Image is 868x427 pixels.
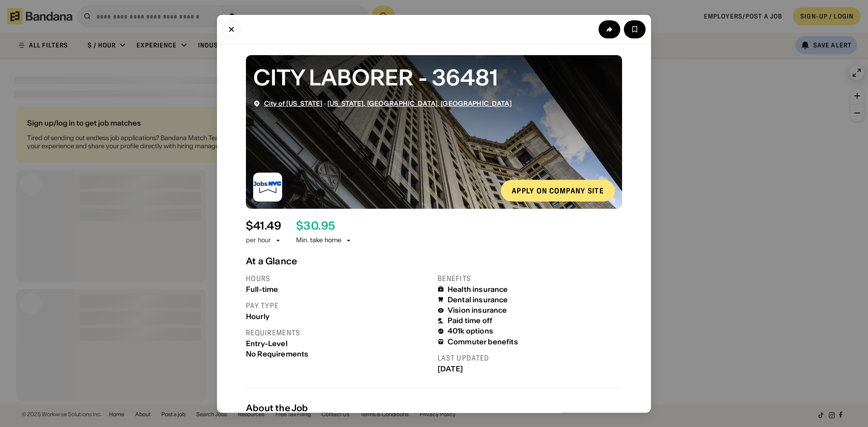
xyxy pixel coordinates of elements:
[448,285,508,293] div: Health insurance
[222,20,241,38] button: Close
[448,327,493,335] div: 401k options
[246,339,430,347] div: Entry-Level
[246,255,622,266] div: At a Glance
[246,328,430,337] div: Requirements
[438,364,622,373] div: [DATE]
[448,316,492,325] div: Paid time off
[246,312,430,320] div: Hourly
[246,273,430,283] div: Hours
[264,99,512,107] div: ·
[448,337,518,346] div: Commuter benefits
[253,62,615,92] div: CITY LABORER - 36481
[448,295,508,304] div: Dental insurance
[264,99,323,107] a: City of [US_STATE]
[246,402,622,413] div: About the Job
[253,172,282,201] img: City of New York logo
[438,273,622,283] div: Benefits
[296,236,352,245] div: Min. take home
[296,219,335,232] div: $ 30.95
[438,353,622,362] div: Last updated
[246,219,281,232] div: $ 41.49
[246,349,430,358] div: No Requirements
[246,236,271,245] div: per hour
[246,300,430,310] div: Pay type
[512,187,604,194] div: Apply on company site
[246,285,430,293] div: Full-time
[327,99,512,107] a: [US_STATE], [GEOGRAPHIC_DATA], [GEOGRAPHIC_DATA]
[448,306,507,314] div: Vision insurance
